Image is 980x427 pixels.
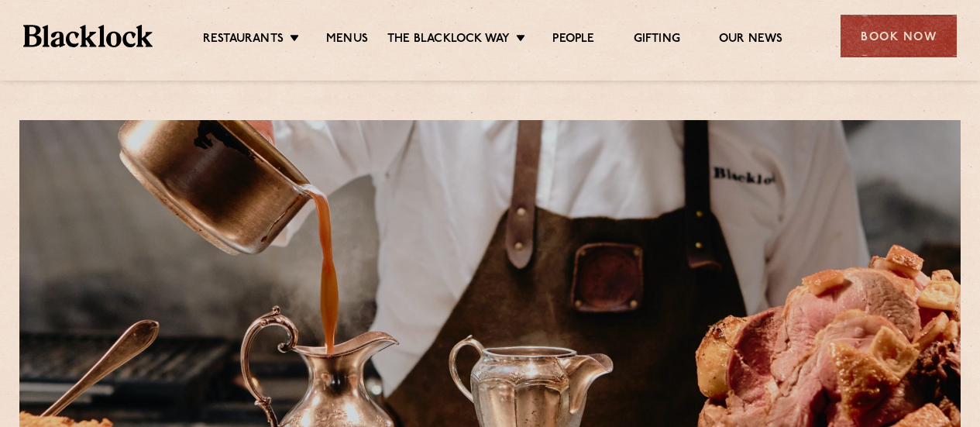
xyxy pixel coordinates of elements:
[719,32,783,49] a: Our News
[326,32,368,49] a: Menus
[387,32,510,49] a: The Blacklock Way
[841,15,957,57] div: Book Now
[203,32,284,49] a: Restaurants
[23,25,153,46] img: BL_Textured_Logo-footer-cropped.svg
[552,32,594,49] a: People
[634,32,680,49] a: Gifting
